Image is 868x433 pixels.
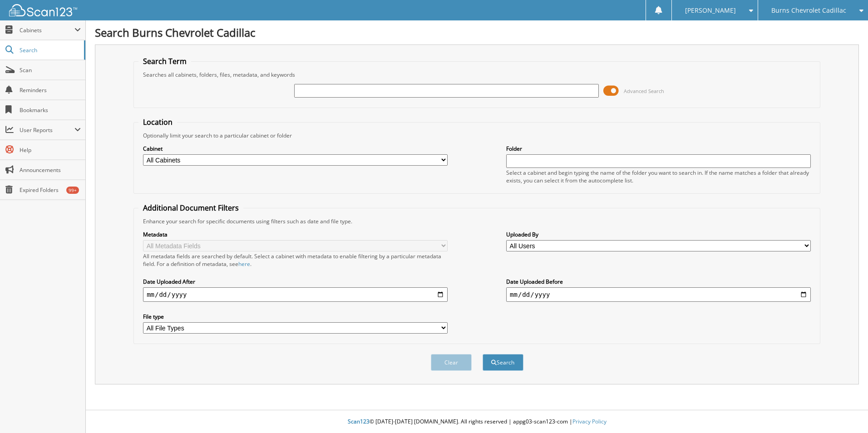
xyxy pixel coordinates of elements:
h1: Search Burns Chevrolet Cadillac [95,25,859,40]
label: Date Uploaded Before [506,278,811,285]
legend: Additional Document Filters [138,203,243,213]
span: Announcements [20,166,81,174]
span: Advanced Search [624,88,664,94]
span: User Reports [20,126,74,134]
span: Bookmarks [20,106,81,114]
label: Metadata [143,231,448,238]
div: All metadata fields are searched by default. Select a cabinet with metadata to enable filtering b... [143,252,448,268]
span: Help [20,146,81,154]
div: Select a cabinet and begin typing the name of the folder you want to search in. If the name match... [506,169,811,184]
div: 99+ [66,187,79,194]
img: scan123-logo-white.svg [9,4,77,16]
span: [PERSON_NAME] [685,8,736,13]
legend: Location [138,117,177,127]
span: Burns Chevrolet Cadillac [771,8,846,13]
label: Uploaded By [506,231,811,238]
a: here [238,260,250,268]
button: Clear [431,354,472,371]
button: Search [483,354,523,371]
span: Cabinets [20,26,74,34]
input: start [143,287,448,302]
span: Search [20,46,79,54]
span: Reminders [20,86,81,94]
span: Scan [20,66,81,74]
input: end [506,287,811,302]
label: Folder [506,145,811,153]
a: Privacy Policy [572,418,607,425]
div: Optionally limit your search to a particular cabinet or folder [138,132,815,139]
div: © [DATE]-[DATE] [DOMAIN_NAME]. All rights reserved | appg03-scan123-com | [86,411,868,433]
span: Expired Folders [20,186,81,194]
legend: Search Term [138,56,191,66]
label: Date Uploaded After [143,278,448,285]
label: File type [143,313,448,320]
label: Cabinet [143,145,448,153]
div: Searches all cabinets, folders, files, metadata, and keywords [138,71,815,79]
div: Enhance your search for specific documents using filters such as date and file type. [138,217,815,225]
span: Scan123 [348,418,370,425]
